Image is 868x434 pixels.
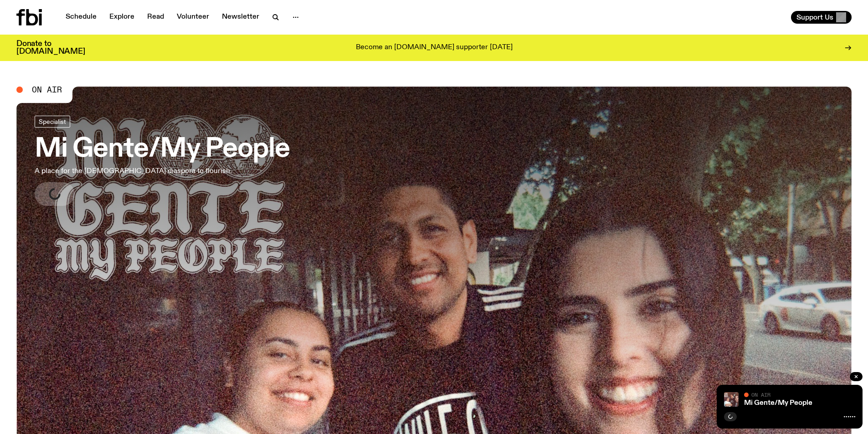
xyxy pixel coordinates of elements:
[104,11,140,24] a: Explore
[751,392,770,398] span: On Air
[60,11,102,24] a: Schedule
[791,11,852,24] button: Support Us
[356,44,513,52] p: Become an [DOMAIN_NAME] supporter [DATE]
[32,86,62,94] span: On Air
[35,116,290,206] a: Mi Gente/My PeopleA place for the [DEMOGRAPHIC_DATA] diaspora to flourish.
[39,118,66,125] span: Specialist
[35,166,268,177] p: A place for the [DEMOGRAPHIC_DATA] diaspora to flourish.
[216,11,265,24] a: Newsletter
[35,116,70,128] a: Specialist
[35,137,290,162] h3: Mi Gente/My People
[16,40,85,56] h3: Donate to [DOMAIN_NAME]
[744,399,812,407] a: Mi Gente/My People
[796,13,833,21] span: Support Us
[171,11,215,24] a: Volunteer
[142,11,169,24] a: Read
